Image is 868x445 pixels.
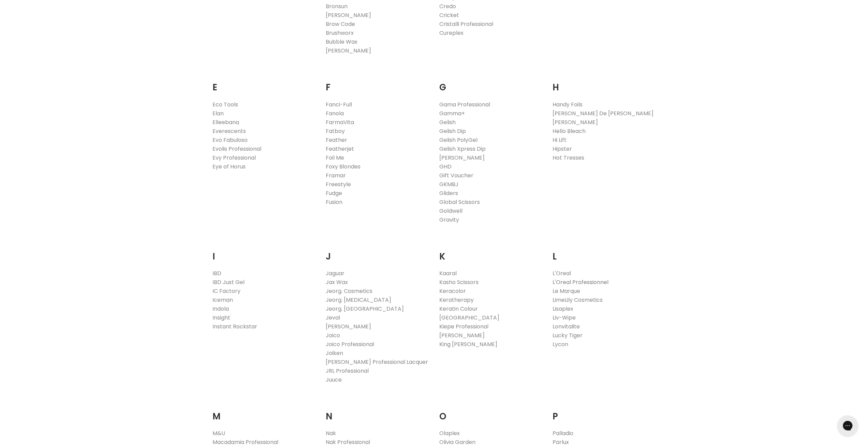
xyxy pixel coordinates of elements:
h2: E [212,72,316,94]
a: Freestyle [326,180,351,188]
h2: K [439,241,543,264]
a: Evolis Professional [212,145,261,153]
h2: G [439,72,543,94]
a: Kasho Scissors [439,278,479,286]
a: Lisaplex [553,305,573,313]
h2: P [553,401,656,424]
a: Cureplex [439,29,464,37]
a: Jeorg. Cosmetics [326,287,372,295]
a: Gama Professional [439,101,490,108]
a: Goldwell [439,207,462,215]
a: Le Marque [553,287,580,295]
a: Gamma+ [439,109,465,117]
a: Jax Wax [326,278,348,286]
a: Gelish Xpress Dip [439,145,486,153]
a: Juuce [326,376,342,384]
a: [PERSON_NAME] [326,47,371,55]
a: [PERSON_NAME] [439,331,485,339]
a: Joiken [326,349,343,357]
a: M&U [212,429,225,437]
a: Fanola [326,109,344,117]
a: Bubble Wax [326,38,357,46]
a: IBD Just Gel [212,278,245,286]
a: Bronsun [326,2,348,10]
h2: F [326,72,429,94]
h2: L [553,241,656,264]
a: Jaguar [326,269,344,277]
a: Jeorg. [GEOGRAPHIC_DATA] [326,305,404,313]
a: [GEOGRAPHIC_DATA] [439,314,499,322]
a: Cricket [439,11,459,19]
a: GKMBJ [439,180,458,188]
h2: H [553,72,656,94]
a: [PERSON_NAME] [553,118,598,126]
a: Elleebana [212,118,239,126]
a: Gelish Dip [439,127,466,135]
a: Gelish [439,118,456,126]
h2: J [326,241,429,264]
a: [PERSON_NAME] Professional Lacquer [326,358,428,366]
a: Eye of Horus [212,163,246,170]
a: Keratin Colour [439,305,478,313]
a: Cristalli Professional [439,20,493,28]
a: Eco Tools [212,101,238,108]
h2: N [326,401,429,424]
a: [PERSON_NAME] De [PERSON_NAME] [553,109,653,117]
a: Liv-Wipe [553,314,576,322]
a: Brow Code [326,20,355,28]
a: IBD [212,269,221,277]
a: Lycon [553,340,568,348]
a: [PERSON_NAME] [326,323,371,330]
a: Olaplex [439,429,460,437]
a: Gift Voucher [439,172,473,179]
h2: O [439,401,543,424]
a: Elan [212,109,224,117]
a: Gelish PolyGel [439,136,477,144]
a: Hi Lift [553,136,567,144]
a: Global Scissors [439,198,480,206]
a: Gravity [439,216,459,224]
a: [PERSON_NAME] [326,11,371,19]
a: L'Oreal Professionnel [553,278,608,286]
a: Foxy Blondes [326,163,361,170]
a: Kiepe Professional [439,323,488,330]
a: Evy Professional [212,154,256,162]
a: Fudge [326,189,342,197]
a: Credo [439,2,456,10]
a: Joico [326,331,340,339]
a: [PERSON_NAME] [439,154,485,162]
a: Fusion [326,198,342,206]
a: Iceman [212,296,233,304]
a: Kaaral [439,269,457,277]
a: Foil Me [326,154,344,162]
a: Nak [326,429,336,437]
a: Brushworx [326,29,354,37]
a: Indola [212,305,229,313]
a: Insight [212,314,230,322]
a: Everescents [212,127,246,135]
a: Featherjet [326,145,354,153]
a: King [PERSON_NAME] [439,340,497,348]
a: Jeorg. [MEDICAL_DATA] [326,296,391,304]
h2: M [212,401,316,424]
a: Feather [326,136,347,144]
a: Fatboy [326,127,345,135]
a: Instant Rockstar [212,323,257,330]
a: Hot Tresses [553,154,584,162]
a: Jeval [326,314,340,322]
a: L'Oreal [553,269,571,277]
a: JRL Professional [326,367,369,375]
a: IC Factory [212,287,240,295]
a: FarmaVita [326,118,354,126]
a: Lonvitalite [553,323,580,330]
a: Joico Professional [326,340,374,348]
a: Lucky Tiger [553,331,583,339]
a: Fanci-Full [326,101,352,108]
a: LimeLily Cosmetics [553,296,603,304]
iframe: Gorgias live chat messenger [834,413,861,438]
a: Handy Foils [553,101,583,108]
a: Hello Bleach [553,127,586,135]
a: Gliders [439,189,458,197]
a: Keracolor [439,287,466,295]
